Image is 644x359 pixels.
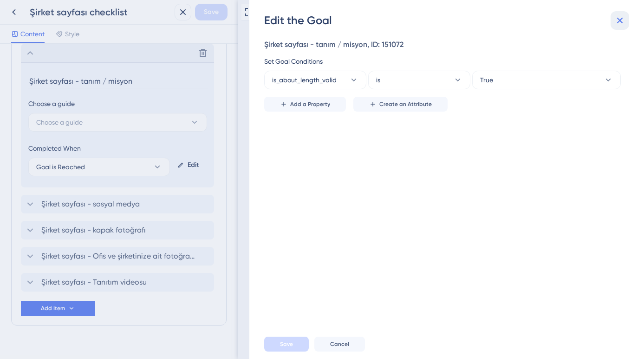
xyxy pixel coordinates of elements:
div: Set Goal Conditions [264,56,624,67]
div: Edit the Goal [264,13,631,28]
div: Şirket sayfası - tanım / misyon, ID: 151072 [264,39,624,50]
button: Save [264,337,309,352]
div: Open Bilgi Ekle checklist, remaining modules: 5 [350,278,397,294]
span: True [480,74,493,86]
span: Create an Attribute [379,100,432,108]
button: Cancel [314,337,365,352]
button: True [472,71,621,89]
span: is_about_length_valid [272,74,337,86]
div: Bilgi Ekle [357,281,390,291]
button: Add a Property [264,97,346,112]
button: is_about_length_valid [264,71,366,89]
span: Cancel [330,340,349,348]
span: Live Preview [358,261,390,269]
span: Add a Property [290,100,330,108]
div: 5 [389,276,397,284]
span: Save [280,340,293,348]
button: is [368,71,470,89]
span: is [376,74,380,86]
button: Create an Attribute [353,97,448,112]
